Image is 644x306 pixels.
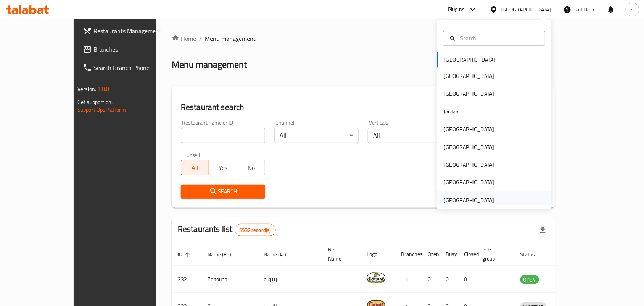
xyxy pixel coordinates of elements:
[440,266,458,293] td: 0
[534,221,552,239] div: Export file
[457,34,541,42] input: Search
[367,268,386,287] img: Zeitouna
[181,128,265,143] input: Search for restaurant name or ID..
[395,243,422,266] th: Branches
[395,266,422,293] td: 4
[172,34,196,43] a: Home
[501,5,551,14] div: [GEOGRAPHIC_DATA]
[77,22,181,40] a: Restaurants Management
[368,128,452,143] div: All
[440,243,458,266] th: Busy
[631,5,634,14] span: s
[361,243,395,266] th: Logo
[172,34,555,43] nav: breadcrumb
[422,243,440,266] th: Open
[181,102,546,113] h2: Restaurant search
[209,160,237,175] button: Yes
[93,63,175,72] span: Search Branch Phone
[235,227,275,234] span: 5932 record(s)
[520,275,539,284] span: OPEN
[520,275,539,284] div: OPEN
[240,162,262,173] span: No
[444,196,494,204] div: [GEOGRAPHIC_DATA]
[235,224,276,236] div: Total records count
[448,5,465,14] div: Plugins
[444,125,494,134] div: [GEOGRAPHIC_DATA]
[237,160,265,175] button: No
[93,26,175,36] span: Restaurants Management
[178,250,192,259] span: ID
[483,245,505,263] span: POS group
[172,58,247,71] h2: Menu management
[77,84,96,94] span: Version:
[181,185,265,199] button: Search
[444,72,494,81] div: [GEOGRAPHIC_DATA]
[444,143,494,151] div: [GEOGRAPHIC_DATA]
[328,245,351,263] span: Ref. Name
[77,105,126,115] a: Support.OpsPlatform
[212,162,234,173] span: Yes
[258,266,322,293] td: زيتونة
[187,187,259,196] span: Search
[458,243,477,266] th: Closed
[444,90,494,98] div: [GEOGRAPHIC_DATA]
[186,152,200,158] label: Upsell
[77,40,181,58] a: Branches
[444,107,459,116] div: Jordan
[520,250,545,259] span: Status
[201,266,258,293] td: Zeitouna
[181,160,209,175] button: All
[184,162,206,173] span: All
[422,266,440,293] td: 0
[444,161,494,169] div: [GEOGRAPHIC_DATA]
[274,128,359,143] div: All
[458,266,477,293] td: 0
[199,34,202,43] li: /
[444,178,494,187] div: [GEOGRAPHIC_DATA]
[178,223,276,236] h2: Restaurants list
[205,34,256,43] span: Menu management
[264,250,296,259] span: Name (Ar)
[97,84,109,94] span: 1.0.0
[93,45,175,54] span: Branches
[77,97,113,107] span: Get support on:
[208,250,241,259] span: Name (En)
[77,58,181,77] a: Search Branch Phone
[172,266,201,293] td: 332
